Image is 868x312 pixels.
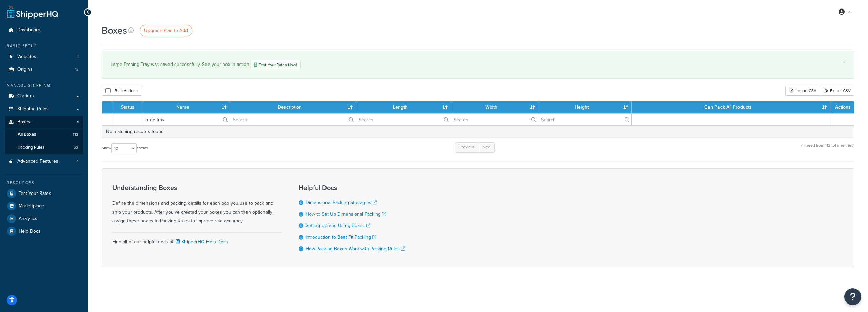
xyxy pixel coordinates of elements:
a: Shipping Rules [5,103,83,115]
button: Open Resource Center [844,288,861,305]
span: Upgrade Plan to Add [144,27,188,34]
a: ShipperHQ Home [7,5,58,19]
a: Dimensional Packing Strategies [305,199,377,206]
span: Dashboard [17,27,40,33]
input: Search [142,114,230,125]
li: Packing Rules [5,141,83,154]
h3: Understanding Boxes [112,184,282,191]
li: Advanced Features [5,155,83,168]
a: Analytics [5,213,83,225]
th: Length : activate to sort column ascending [356,101,451,113]
h1: Boxes [102,24,127,37]
span: 52 [74,145,78,150]
div: Resources [5,180,83,186]
span: Shipping Rules [17,106,49,112]
div: (filtered from 112 total entries) [801,142,854,156]
span: Advanced Features [17,159,58,164]
th: Status [113,101,142,113]
label: Show entries [102,143,148,153]
th: Actions [830,101,854,113]
a: Carriers [5,90,83,103]
button: Bulk Actions [102,86,141,96]
a: Previous [455,142,479,152]
li: Origins [5,63,83,76]
li: Boxes [5,116,83,154]
th: Can Pack All Products : activate to sort column ascending [632,101,830,113]
a: Upgrade Plan to Add [140,25,192,36]
a: Boxes [5,116,83,128]
h3: Helpful Docs [299,184,405,191]
div: Large Etching Tray was saved successfully. See your box in action [111,60,846,70]
span: 112 [73,132,78,137]
span: Boxes [17,119,31,125]
td: No matching records found [102,125,854,138]
a: Origins 12 [5,63,83,76]
a: Websites 1 [5,51,83,63]
a: × [843,60,846,65]
span: Packing Rules [18,145,44,150]
a: How Packing Boxes Work with Packing Rules [305,245,405,252]
a: Setting Up and Using Boxes [305,222,370,229]
a: ShipperHQ Help Docs [174,238,228,245]
a: Dashboard [5,24,83,36]
th: Height : activate to sort column ascending [538,101,632,113]
input: Search [538,114,632,125]
span: Carriers [17,93,34,99]
div: Basic Setup [5,43,83,49]
span: 1 [77,54,79,60]
input: Search [451,114,538,125]
li: Websites [5,51,83,63]
a: Packing Rules 52 [5,141,83,154]
select: Showentries [111,143,137,153]
a: Marketplace [5,200,83,212]
a: Next [478,142,495,152]
a: Advanced Features 4 [5,155,83,168]
span: Test Your Rates [19,191,51,197]
th: Width : activate to sort column ascending [451,101,538,113]
input: Search [230,114,356,125]
a: Test Your Rates [5,187,83,200]
a: Introduction to Best Fit Packing [305,234,376,241]
div: Import CSV [785,86,820,96]
a: All Boxes 112 [5,128,83,141]
a: Help Docs [5,225,83,237]
span: Analytics [19,216,37,222]
span: Websites [17,54,36,60]
li: All Boxes [5,128,83,141]
a: How to Set Up Dimensional Packing [305,210,386,218]
span: Marketplace [19,203,44,209]
a: Export CSV [820,86,854,96]
a: Test Your Rates Now! [250,60,301,70]
span: 12 [75,67,79,72]
span: Origins [17,67,33,72]
span: 4 [76,159,79,164]
span: All Boxes [18,132,36,137]
div: Find all of our helpful docs at: [112,232,282,246]
div: Define the dimensions and packing details for each box you use to pack and ship your products. Af... [112,184,282,225]
div: Manage Shipping [5,82,83,88]
span: Help Docs [19,228,41,234]
th: Name : activate to sort column ascending [142,101,230,113]
input: Search [356,114,451,125]
th: Description : activate to sort column ascending [230,101,356,113]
